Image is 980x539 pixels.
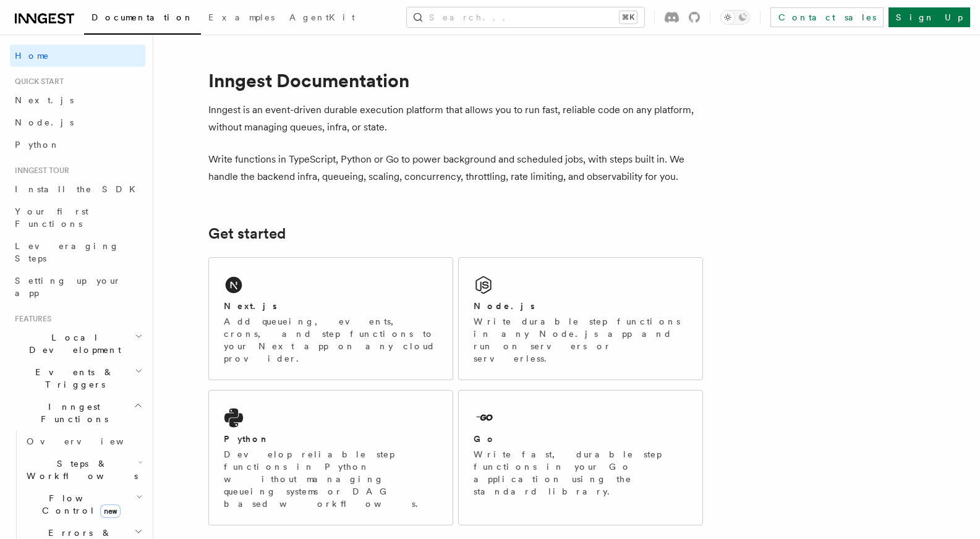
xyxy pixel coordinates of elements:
h2: Node.js [474,300,535,312]
span: Next.js [15,95,74,105]
h2: Next.js [224,300,277,312]
h2: Go [474,433,496,445]
a: Contact sales [770,7,884,27]
span: Examples [208,12,275,22]
a: PythonDevelop reliable step functions in Python without managing queueing systems or DAG based wo... [208,390,453,525]
span: Install the SDK [15,184,143,194]
a: Python [10,134,145,156]
a: Node.js [10,111,145,134]
span: Home [15,49,49,62]
p: Inngest is an event-driven durable execution platform that allows you to run fast, reliable code ... [208,101,703,136]
span: Quick start [10,77,64,87]
a: Overview [22,430,145,452]
a: Documentation [84,4,201,35]
a: Next.js [10,89,145,111]
span: Python [15,140,60,150]
span: Local Development [10,331,135,356]
button: Search...⌘K [407,7,644,27]
span: AgentKit [289,12,355,22]
button: Flow Controlnew [22,487,145,522]
a: Next.jsAdd queueing, events, crons, and step functions to your Next app on any cloud provider. [208,257,453,380]
p: Develop reliable step functions in Python without managing queueing systems or DAG based workflows. [224,448,438,510]
span: Leveraging Steps [15,241,119,263]
a: AgentKit [282,4,362,33]
button: Events & Triggers [10,361,145,396]
a: GoWrite fast, durable step functions in your Go application using the standard library. [458,390,703,525]
a: Home [10,45,145,67]
a: Setting up your app [10,269,145,304]
button: Local Development [10,326,145,361]
button: Steps & Workflows [22,452,145,487]
kbd: ⌘K [620,11,637,23]
p: Write durable step functions in any Node.js app and run on servers or serverless. [474,315,688,365]
span: Flow Control [22,492,136,517]
span: Node.js [15,117,74,127]
h2: Python [224,433,270,445]
span: Overview [27,436,154,446]
a: Examples [201,4,282,33]
span: Setting up your app [15,276,121,298]
p: Write functions in TypeScript, Python or Go to power background and scheduled jobs, with steps bu... [208,151,703,185]
a: Install the SDK [10,178,145,200]
span: new [100,504,121,518]
p: Add queueing, events, crons, and step functions to your Next app on any cloud provider. [224,315,438,365]
a: Your first Functions [10,200,145,235]
a: Leveraging Steps [10,235,145,269]
span: Documentation [92,12,194,22]
h1: Inngest Documentation [208,69,703,91]
button: Inngest Functions [10,396,145,430]
span: Steps & Workflows [22,457,138,482]
a: Sign Up [888,7,970,27]
span: Events & Triggers [10,366,135,391]
a: Get started [208,225,286,242]
span: Your first Functions [15,206,88,229]
a: Node.jsWrite durable step functions in any Node.js app and run on servers or serverless. [458,257,703,380]
p: Write fast, durable step functions in your Go application using the standard library. [474,448,688,498]
span: Inngest Functions [10,401,134,425]
button: Toggle dark mode [720,10,750,25]
span: Inngest tour [10,166,69,176]
span: Features [10,314,51,324]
